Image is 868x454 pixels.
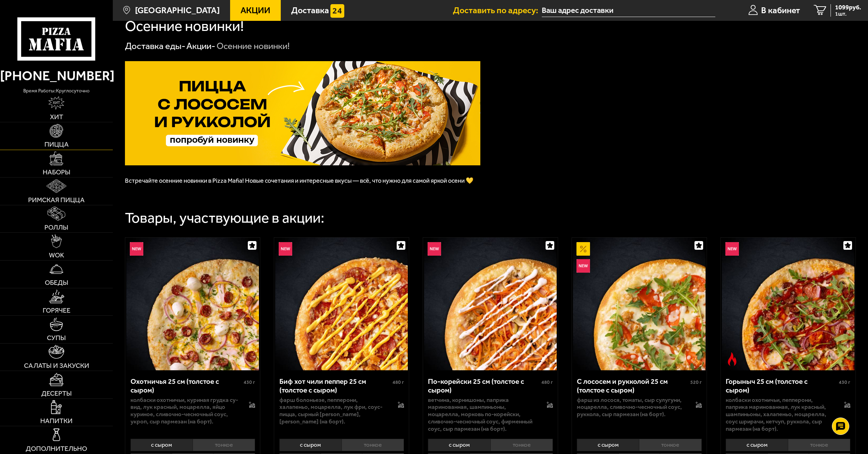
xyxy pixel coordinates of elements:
[125,238,260,370] a: НовинкаОхотничья 25 см (толстое с сыром)
[26,445,87,452] span: Дополнительно
[725,352,739,366] img: Острое блюдо
[835,11,861,17] span: 1 шт.
[135,6,220,15] span: [GEOGRAPHIC_DATA]
[40,418,73,424] span: Напитки
[130,377,242,395] div: Охотничья 25 см (толстое с сыром)
[41,390,72,397] span: Десерты
[577,396,686,418] p: фарш из лосося, томаты, сыр сулугуни, моцарелла, сливочно-чесночный соус, руккола, сыр пармезан (...
[788,439,850,451] li: тонкое
[130,396,240,425] p: колбаски охотничьи, куриная грудка су-вид, лук красный, моцарелла, яйцо куриное, сливочно-чесночн...
[44,224,68,231] span: Роллы
[279,377,391,395] div: Биф хот чили пеппер 25 см (толстое с сыром)
[50,114,63,121] span: Хит
[428,439,490,451] li: с сыром
[726,396,835,432] p: колбаски Охотничьи, пепперони, паприка маринованная, лук красный, шампиньоны, халапеньо, моцарелл...
[639,439,701,451] li: тонкое
[690,379,702,385] span: 520 г
[424,238,557,370] img: По-корейски 25 см (толстое с сыром)
[125,41,185,51] a: Доставка еды-
[576,259,590,273] img: Новинка
[186,41,215,51] a: Акции-
[490,439,553,451] li: тонкое
[453,6,542,15] span: Доставить по адресу:
[835,4,861,10] span: 1099 руб.
[573,238,706,370] img: С лососем и рукколой 25 см (толстое с сыром)
[49,252,64,259] span: WOK
[722,238,854,370] img: Горыныч 25 см (толстое с сыром)
[274,238,409,370] a: НовинкаБиф хот чили пеппер 25 см (толстое с сыром)
[125,177,473,184] span: Встречайте осенние новинки в Pizza Mafia! Новые сочетания и интересные вкусы — всё, что нужно для...
[839,379,850,385] span: 430 г
[428,396,537,432] p: ветчина, корнишоны, паприка маринованная, шампиньоны, моцарелла, морковь по-корейски, сливочно-че...
[244,379,255,385] span: 430 г
[291,6,329,15] span: Доставка
[24,362,89,369] span: Салаты и закуски
[576,242,590,256] img: Акционный
[279,396,389,425] p: фарш болоньезе, пепперони, халапеньо, моцарелла, лук фри, соус-пицца, сырный [PERSON_NAME], [PERS...
[279,242,292,256] img: Новинка
[423,238,558,370] a: НовинкаПо-корейски 25 см (толстое с сыром)
[125,211,325,225] div: Товары, участвующие в акции:
[125,19,244,34] h1: Осенние новинки!
[726,439,788,451] li: с сыром
[126,238,259,370] img: Охотничья 25 см (толстое с сыром)
[43,307,70,314] span: Горячее
[572,238,707,370] a: АкционныйНовинкаС лососем и рукколой 25 см (толстое с сыром)
[725,242,739,256] img: Новинка
[428,242,441,256] img: Новинка
[44,141,69,148] span: Пицца
[241,6,270,15] span: Акции
[428,377,539,395] div: По-корейски 25 см (толстое с сыром)
[130,439,193,451] li: с сыром
[279,439,342,451] li: с сыром
[275,238,408,370] img: Биф хот чили пеппер 25 см (толстое с сыром)
[45,279,68,286] span: Обеды
[28,197,85,204] span: Римская пицца
[342,439,404,451] li: тонкое
[217,40,290,52] div: Осенние новинки!
[726,377,837,395] div: Горыныч 25 см (толстое с сыром)
[47,335,66,341] span: Супы
[577,377,688,395] div: С лососем и рукколой 25 см (толстое с сыром)
[125,61,480,165] img: 1024x1024
[542,4,715,17] input: Ваш адрес доставки
[130,242,143,256] img: Новинка
[393,379,404,385] span: 480 г
[330,4,344,18] img: 15daf4d41897b9f0e9f617042186c801.svg
[577,439,639,451] li: с сыром
[193,439,255,451] li: тонкое
[541,379,553,385] span: 480 г
[721,238,856,370] a: НовинкаОстрое блюдоГорыныч 25 см (толстое с сыром)
[43,169,70,176] span: Наборы
[761,6,800,15] span: В кабинет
